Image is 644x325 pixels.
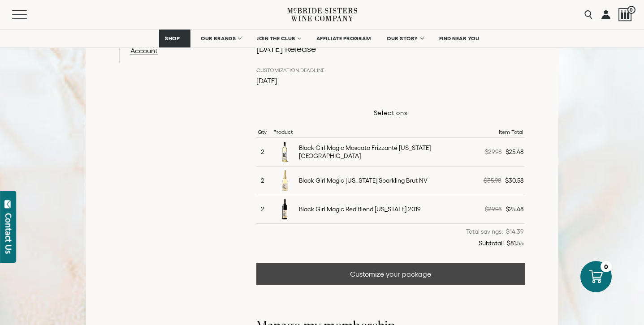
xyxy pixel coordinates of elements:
[316,35,371,42] span: AFFILIATE PROGRAM
[439,35,480,42] span: FIND NEAR YOU
[251,30,306,47] a: JOIN THE CLUB
[311,30,377,47] a: AFFILIATE PROGRAM
[257,35,295,42] span: JOIN THE CLUB
[201,35,236,42] span: OUR BRANDS
[601,261,612,272] div: 0
[12,10,44,19] button: Mobile Menu Trigger
[195,30,246,47] a: OUR BRANDS
[627,6,635,14] span: 0
[381,30,429,47] a: OUR STORY
[387,35,418,42] span: OUR STORY
[159,30,190,47] a: SHOP
[433,30,485,47] a: FIND NEAR YOU
[4,213,13,254] div: Contact Us
[165,35,180,42] span: SHOP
